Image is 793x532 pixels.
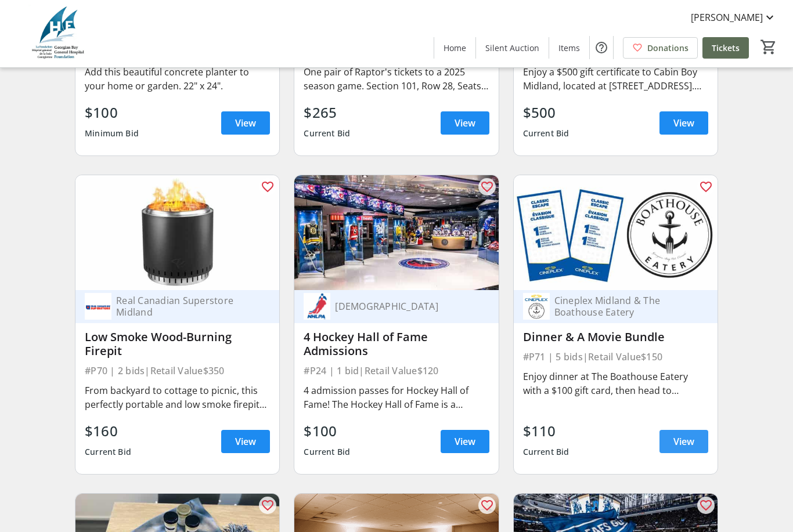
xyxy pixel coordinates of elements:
div: From backyard to cottage to picnic, this perfectly portable and low smoke firepit will be your ne... [85,383,270,411]
a: Silent Auction [476,37,549,59]
div: #P70 | 2 bids | Retail Value $350 [85,363,270,379]
div: #P24 | 1 bid | Retail Value $120 [304,363,489,379]
div: Current Bid [523,441,569,462]
span: [PERSON_NAME] [691,10,763,24]
span: View [455,116,475,130]
span: View [455,435,475,448]
div: Minimum Bid [85,123,139,144]
div: Current Bid [304,123,350,144]
div: [DEMOGRAPHIC_DATA] [330,301,475,312]
span: View [235,435,256,448]
button: Help [590,36,613,59]
a: Tickets [702,37,749,59]
div: Add this beautiful concrete planter to your home or garden. 22" x 24". [85,65,270,93]
div: Enjoy dinner at The Boathouse Eatery with a $100 gift card, then head to Cineplex Midland with 2 ... [523,370,708,397]
a: View [441,430,489,453]
a: Items [549,37,589,59]
mat-icon: favorite_outline [261,180,275,194]
div: Enjoy a $500 gift certificate to Cabin Boy Midland, located at [STREET_ADDRESS]. [URL][DOMAIN_NAME] [523,65,708,93]
div: $160 [85,421,131,441]
div: $110 [523,421,569,441]
img: Low Smoke Wood-Burning Firepit [75,175,279,290]
div: One pair of Raptor's tickets to a 2025 season game. Section 101, Row 28, Seats 25 & 26 with Scoti... [304,65,489,93]
img: Cineplex Midland & The Boathouse Eatery [523,293,550,320]
img: 4 Hockey Hall of Fame Admissions [294,175,498,290]
img: Real Canadian Superstore Midland [85,293,111,320]
a: View [659,111,708,135]
div: 4 Hockey Hall of Fame Admissions [304,330,489,358]
div: Cineplex Midland & The Boathouse Eatery [550,295,694,318]
div: #P71 | 5 bids | Retail Value $150 [523,349,708,365]
div: $500 [523,102,569,123]
button: Cart [758,37,779,57]
img: National Hockey League Players Association [304,293,330,320]
div: Dinner & A Movie Bundle [523,330,708,344]
img: Georgian Bay General Hospital Foundation's Logo [7,5,110,63]
a: View [221,111,270,135]
mat-icon: favorite_outline [261,498,275,512]
a: Home [434,37,475,59]
div: Current Bid [85,441,131,462]
img: Dinner & A Movie Bundle [514,175,718,290]
div: Low Smoke Wood-Burning Firepit [85,330,270,358]
mat-icon: favorite_outline [480,498,494,512]
span: Donations [647,42,689,54]
a: View [441,111,489,135]
div: 4 admission passes for Hockey Hall of Fame! The Hockey Hall of Fame is a museum and hall of fame ... [304,383,489,411]
div: $100 [304,421,350,441]
mat-icon: favorite_outline [699,180,713,194]
span: Silent Auction [485,42,539,54]
mat-icon: favorite_outline [480,180,494,194]
span: View [673,435,694,448]
div: Real Canadian Superstore Midland [111,295,256,318]
button: [PERSON_NAME] [682,8,786,27]
div: $265 [304,102,350,123]
span: Home [444,42,466,54]
div: Current Bid [304,441,350,462]
a: View [659,430,708,453]
span: View [673,116,694,130]
span: View [235,116,256,130]
div: Current Bid [523,123,569,144]
span: Tickets [712,42,740,54]
div: $100 [85,102,139,123]
mat-icon: favorite_outline [699,498,713,512]
a: View [221,430,270,453]
span: Items [558,42,580,54]
a: Donations [623,37,698,59]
